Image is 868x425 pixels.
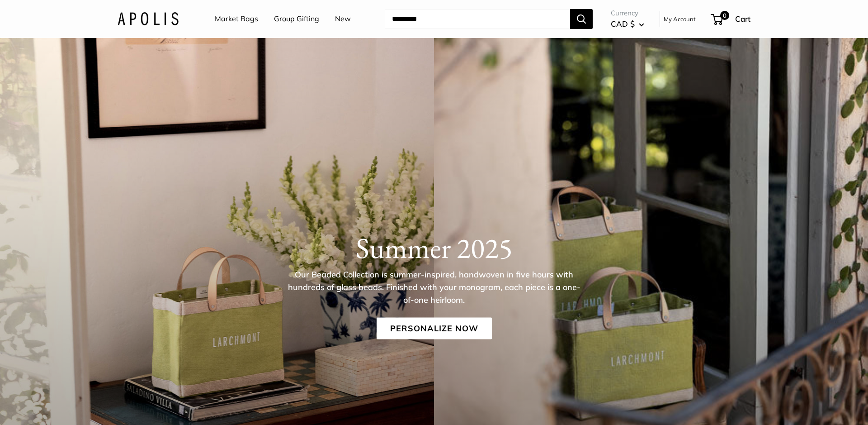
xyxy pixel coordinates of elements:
[215,12,258,26] a: Market Bags
[570,9,593,29] button: Search
[287,268,581,306] p: Our Beaded Collection is summer-inspired, handwoven in five hours with hundreds of glass beads. F...
[664,14,696,24] a: My Account
[118,231,750,265] h1: Summer 2025
[377,318,492,339] a: Personalize Now
[274,12,319,26] a: Group Gifting
[611,17,644,31] button: CAD $
[735,14,750,24] span: Cart
[720,11,729,20] span: 0
[385,9,570,29] input: Search...
[611,7,644,19] span: Currency
[611,19,635,29] span: CAD $
[118,12,179,25] img: Apolis
[335,12,351,26] a: New
[712,12,750,26] a: 0 Cart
